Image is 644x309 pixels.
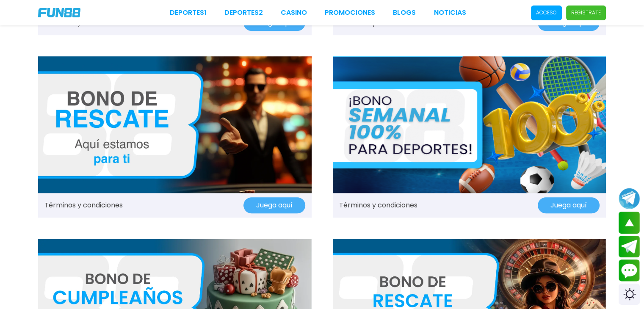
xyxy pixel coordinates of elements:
a: Deportes2 [224,8,263,18]
button: Join telegram channel [619,188,640,210]
p: Regístrate [571,9,601,17]
button: Juega aquí [243,197,305,213]
a: Términos y condiciones [339,200,417,210]
a: CASINO [281,8,307,18]
button: Contact customer service [619,259,640,281]
a: Términos y condiciones [44,200,123,210]
a: NOTICIAS [434,8,466,18]
button: Juega aquí [538,197,600,213]
div: Switch theme [619,284,640,305]
img: Promo Banner [333,56,606,193]
button: Join telegram [619,236,640,258]
button: scroll up [619,212,640,234]
a: BLOGS [393,8,416,18]
img: Company Logo [38,8,80,17]
img: Promo Banner [38,56,312,193]
a: Promociones [325,8,375,18]
p: Acceso [536,9,557,17]
a: Deportes1 [170,8,207,18]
